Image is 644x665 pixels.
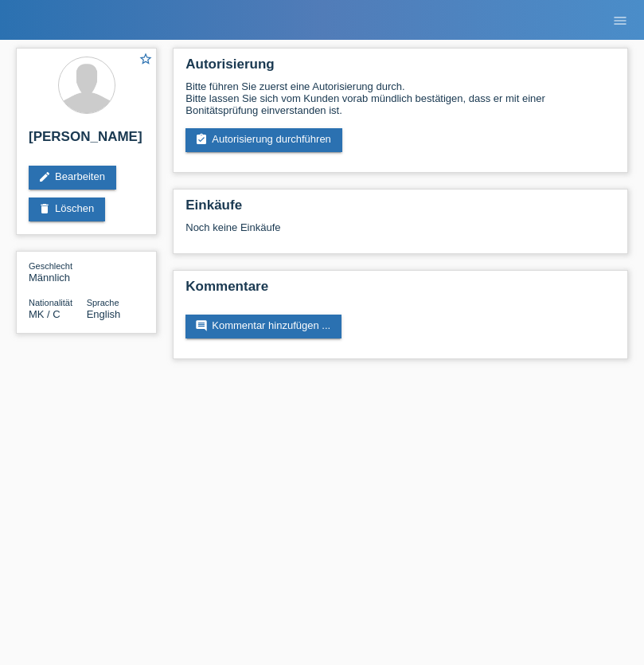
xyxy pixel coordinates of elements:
[29,129,144,153] h2: [PERSON_NAME]
[29,261,72,271] span: Geschlecht
[29,198,105,221] a: deleteLöschen
[29,298,72,307] span: Nationalität
[185,315,342,338] a: commentKommentar hinzufügen ...
[139,52,153,66] i: star_border
[87,308,121,320] span: English
[185,221,615,245] div: Noch keine Einkäufe
[195,133,208,146] i: assignment_turned_in
[185,198,615,221] h2: Einkäufe
[185,128,342,152] a: assignment_turned_inAutorisierung durchführen
[87,298,119,307] span: Sprache
[29,166,116,190] a: editBearbeiten
[604,15,636,25] a: menu
[612,13,628,29] i: menu
[38,170,51,183] i: edit
[29,308,60,320] span: Mazedonien / C / 26.03.1992
[185,57,615,80] h2: Autorisierung
[38,202,51,215] i: delete
[185,80,615,116] div: Bitte führen Sie zuerst eine Autorisierung durch. Bitte lassen Sie sich vom Kunden vorab mündlich...
[29,260,87,284] div: Männlich
[185,279,615,303] h2: Kommentare
[139,52,153,68] a: star_border
[195,319,208,332] i: comment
